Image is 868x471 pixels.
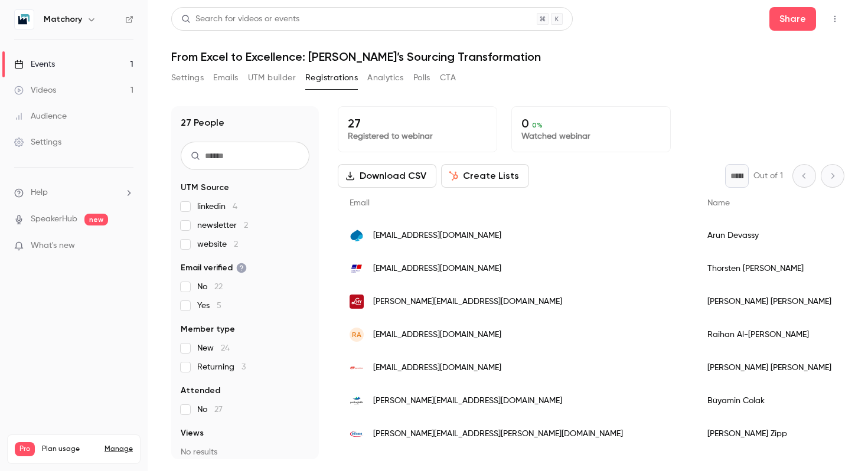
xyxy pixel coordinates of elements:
p: Out of 1 [753,170,783,182]
span: Yes [197,300,221,312]
span: 22 [214,283,223,291]
div: [PERSON_NAME] [PERSON_NAME] [696,351,843,384]
h1: 27 People [181,116,224,130]
div: [PERSON_NAME] Zipp [696,417,843,450]
span: newsletter [197,220,248,231]
div: Search for videos or events [181,13,299,25]
h6: Matchory [44,14,82,25]
span: What's new [31,240,75,252]
li: help-dropdown-opener [14,187,133,199]
span: new [84,214,108,225]
span: UTM Source [181,182,229,194]
span: website [197,238,238,250]
a: Manage [105,444,133,454]
span: Name [707,199,730,207]
span: 4 [233,202,237,211]
span: 5 [217,302,221,310]
button: Polls [413,68,430,87]
div: Events [14,58,55,70]
span: [EMAIL_ADDRESS][DOMAIN_NAME] [373,263,501,275]
p: No results [181,446,309,458]
p: Watched webinar [521,130,661,142]
span: Help [31,187,48,199]
img: Matchory [15,10,34,29]
span: No [197,281,223,293]
div: Büyamin Colak [696,384,843,417]
span: Pro [15,442,35,456]
span: 2 [244,221,248,230]
span: [PERSON_NAME][EMAIL_ADDRESS][PERSON_NAME][DOMAIN_NAME] [373,428,623,440]
img: capgemini.com [350,228,364,243]
span: Email [350,199,370,207]
div: [PERSON_NAME] [PERSON_NAME] [696,285,843,318]
button: Analytics [367,68,404,87]
span: New [197,342,230,354]
button: CTA [440,68,456,87]
span: linkedin [197,201,237,212]
button: Registrations [305,68,358,87]
button: Create Lists [441,164,529,188]
span: 3 [242,363,246,371]
span: Email verified [181,262,247,274]
div: Audience [14,110,67,122]
span: 27 [214,405,223,414]
p: 27 [348,116,487,130]
button: Download CSV [338,164,436,188]
span: [EMAIL_ADDRESS][DOMAIN_NAME] [373,329,501,341]
div: Settings [14,136,61,148]
span: [PERSON_NAME][EMAIL_ADDRESS][DOMAIN_NAME] [373,395,562,407]
button: Emails [213,68,238,87]
p: Registered to webinar [348,130,487,142]
span: 24 [221,344,230,352]
span: No [197,404,223,416]
button: Share [769,7,816,31]
span: Attended [181,385,220,397]
span: RA [352,329,361,340]
span: Plan usage [42,444,97,454]
button: UTM builder [248,68,296,87]
img: mtu-solutions.com [350,261,364,276]
button: Settings [171,68,204,87]
span: Returning [197,361,246,373]
span: [EMAIL_ADDRESS][DOMAIN_NAME] [373,362,501,374]
span: Member type [181,323,235,335]
div: Videos [14,84,56,96]
span: 0 % [532,121,543,129]
span: [EMAIL_ADDRESS][DOMAIN_NAME] [373,230,501,242]
div: Thorsten [PERSON_NAME] [696,252,843,285]
p: 0 [521,116,661,130]
img: infineon.com [350,427,364,441]
div: Raihan Al-[PERSON_NAME] [696,318,843,351]
span: Views [181,427,204,439]
h1: From Excel to Excellence: [PERSON_NAME]’s Sourcing Transformation [171,50,844,64]
div: Arun Devassy [696,219,843,252]
span: [PERSON_NAME][EMAIL_ADDRESS][DOMAIN_NAME] [373,296,562,308]
span: 2 [234,240,238,248]
img: prologistik.com [350,394,364,408]
img: linde-hydraulics.com [350,295,364,309]
img: irco.com [350,361,364,375]
a: SpeakerHub [31,213,77,225]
